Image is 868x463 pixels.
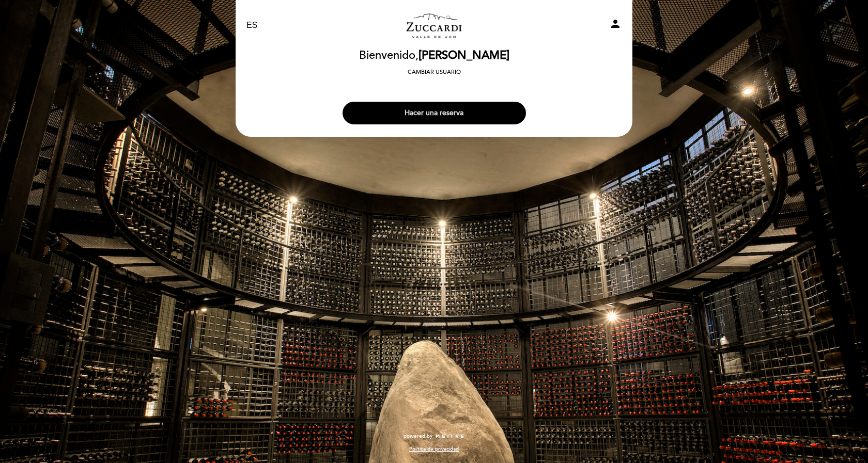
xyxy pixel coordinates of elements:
[419,49,509,62] span: [PERSON_NAME]
[609,18,622,30] i: person
[435,434,464,439] img: MEITRE
[343,102,526,124] button: Hacer una reserva
[404,433,432,440] span: powered by
[369,11,499,40] a: Zuccardi Valle de Uco - Turismo
[404,433,464,440] a: powered by
[405,68,464,77] button: Cambiar usuario
[359,50,509,62] h2: Bienvenido,
[409,445,459,453] a: Política de privacidad
[609,18,622,34] button: person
